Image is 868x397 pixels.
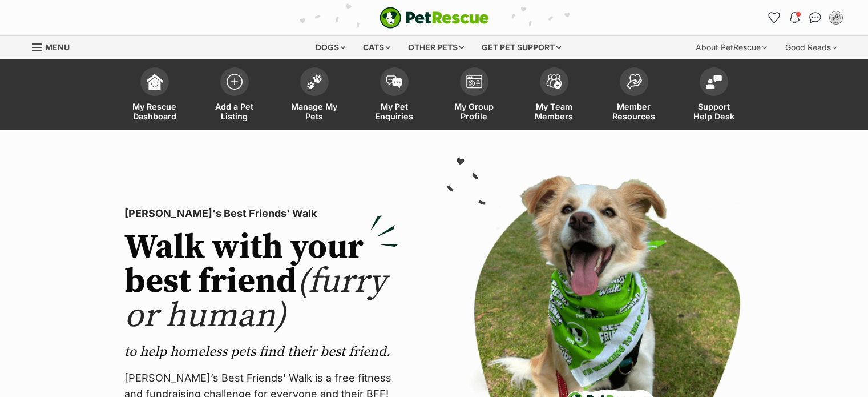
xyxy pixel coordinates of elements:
[195,62,274,130] a: Add a Pet Listing
[124,260,386,338] span: (furry or human)
[369,102,420,121] span: My Pet Enquiries
[32,36,78,57] a: Menu
[227,74,243,90] img: add-pet-listing-icon-0afa8454b4691262ce3f59096e99ab1cd57d4a30225e0717b998d2c9b9846f56.svg
[474,36,569,59] div: Get pet support
[355,36,398,59] div: Cats
[514,62,594,130] a: My Team Members
[449,102,500,121] span: My Group Profile
[827,9,845,27] button: My account
[830,12,842,23] img: Chel Haftka profile pic
[688,36,775,59] div: About PetRescue
[354,62,434,130] a: My Pet Enquiries
[594,62,674,130] a: Member Resources
[765,9,784,27] a: Favourites
[380,7,489,29] img: logo-e224e6f780fb5917bec1dbf3a21bbac754714ae5b6737aabdf751b685950b380.svg
[124,343,398,361] p: to help homeless pets find their best friend.
[528,102,580,121] span: My Team Members
[466,75,482,89] img: group-profile-icon-3fa3cf56718a62981997c0bc7e787c4b2cf8bcc04b72c1350f741eb67cf2f40e.svg
[546,74,562,89] img: team-members-icon-5396bd8760b3fe7c0b43da4ab00e1e3bb1a5d9ba89233759b79545d2d3fc5d0d.svg
[674,62,754,130] a: Support Help Desk
[806,9,825,27] a: Conversations
[308,36,353,59] div: Dogs
[608,102,660,121] span: Member Resources
[777,36,845,59] div: Good Reads
[706,75,722,89] img: help-desk-icon-fdf02630f3aa405de69fd3d07c3f3aa587a6932b1a1747fa1d2bba05be0121f9.svg
[289,102,340,121] span: Manage My Pets
[400,36,472,59] div: Other pets
[45,42,70,52] span: Menu
[147,74,163,90] img: dashboard-icon-eb2f2d2d3e046f16d808141f083e7271f6b2e854fb5c12c21221c1fb7104beca.svg
[434,62,514,130] a: My Group Profile
[688,102,740,121] span: Support Help Desk
[380,7,489,29] a: PetRescue
[626,74,642,89] img: member-resources-icon-8e73f808a243e03378d46382f2149f9095a855e16c252ad45f914b54edf8863c.svg
[129,102,180,121] span: My Rescue Dashboard
[124,206,398,222] p: [PERSON_NAME]'s Best Friends' Walk
[209,102,260,121] span: Add a Pet Listing
[274,62,354,130] a: Manage My Pets
[306,74,322,89] img: manage-my-pets-icon-02211641906a0b7f246fdf0571729dbe1e7629f14944591b6c1af311fb30b64b.svg
[124,231,398,334] h2: Walk with your best friend
[790,12,799,23] img: notifications-46538b983faf8c2785f20acdc204bb7945ddae34d4c08c2a6579f10ce5e182be.svg
[809,12,821,23] img: chat-41dd97257d64d25036548639549fe6c8038ab92f7586957e7f3b1b290dea8141.svg
[786,9,804,27] button: Notifications
[386,75,402,88] img: pet-enquiries-icon-7e3ad2cf08bfb03b45e93fb7055b45f3efa6380592205ae92323e6603595dc1f.svg
[115,62,195,130] a: My Rescue Dashboard
[765,9,845,27] ul: Account quick links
